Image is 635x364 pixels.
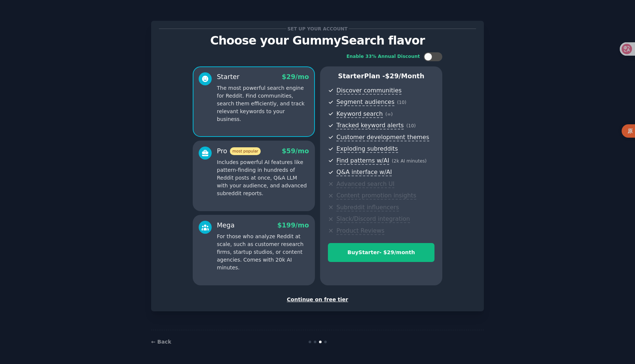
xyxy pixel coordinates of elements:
span: $ 29 /mo [282,73,309,81]
span: Exploding subreddits [336,145,398,153]
span: $ 29 /month [385,72,424,80]
span: Advanced search UI [336,180,394,188]
span: Keyword search [336,110,383,118]
button: BuyStarter- $29/month [328,243,434,262]
span: Subreddit influencers [336,204,399,211]
p: Starter Plan - [328,72,434,81]
span: Product Reviews [336,227,384,235]
div: Enable 33% Annual Discount [346,53,420,60]
span: Slack/Discord integration [336,215,410,223]
span: Segment audiences [336,98,394,106]
div: Starter [217,72,240,82]
span: $ 59 /mo [282,147,309,155]
div: Pro [217,147,261,156]
p: The most powerful search engine for Reddit. Find communities, search them efficiently, and track ... [217,84,309,123]
span: ( 10 ) [397,100,406,105]
span: Set up your account [286,25,349,33]
span: $ 199 /mo [277,222,309,229]
p: For those who analyze Reddit at scale, such as customer research firms, startup studios, or conte... [217,233,309,272]
a: ← Back [151,339,171,345]
span: most popular [230,147,261,155]
div: Buy Starter - $ 29 /month [328,249,434,256]
p: Choose your GummySearch flavor [159,34,476,47]
span: Customer development themes [336,134,429,141]
p: Includes powerful AI features like pattern-finding in hundreds of Reddit posts at once, Q&A LLM w... [217,158,309,197]
span: Discover communities [336,87,401,95]
span: Content promotion insights [336,192,416,200]
span: ( 2k AI minutes ) [392,158,427,164]
span: ( 10 ) [406,123,416,128]
span: ( ∞ ) [385,112,393,117]
div: Continue on free tier [159,296,476,304]
span: Find patterns w/AI [336,157,389,165]
span: Q&A interface w/AI [336,168,392,176]
div: Mega [217,221,235,230]
span: Tracked keyword alerts [336,122,404,129]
